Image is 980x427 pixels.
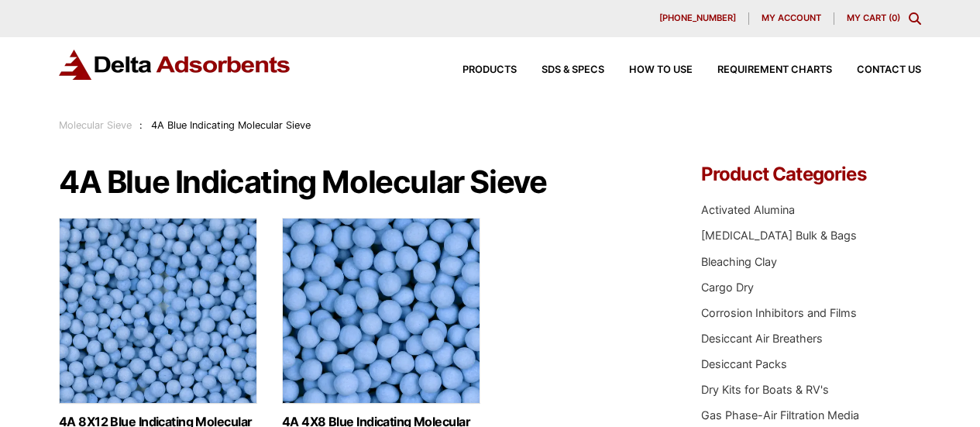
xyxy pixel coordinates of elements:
a: My account [749,12,834,25]
span: Requirement Charts [717,65,832,75]
a: [PHONE_NUMBER] [647,12,749,25]
a: SDS & SPECS [517,65,604,75]
a: [MEDICAL_DATA] Bulk & Bags [701,229,857,242]
span: 4A Blue Indicating Molecular Sieve [151,119,311,131]
span: Contact Us [857,65,921,75]
span: : [139,119,143,131]
a: Cargo Dry [701,281,754,294]
a: Molecular Sieve [59,119,132,131]
a: Corrosion Inhibitors and Films [701,306,857,319]
a: Contact Us [832,65,921,75]
h4: Product Categories [701,165,921,184]
h1: 4A Blue Indicating Molecular Sieve [59,165,658,199]
span: My account [762,14,821,22]
span: 0 [892,12,897,23]
span: SDS & SPECS [542,65,604,75]
a: Requirement Charts [693,65,832,75]
a: Bleaching Clay [701,255,777,268]
a: My Cart (0) [847,12,900,23]
a: How to Use [604,65,693,75]
span: How to Use [629,65,693,75]
span: [PHONE_NUMBER] [659,14,736,22]
a: Activated Alumina [701,203,795,216]
img: Delta Adsorbents [59,50,291,80]
a: Desiccant Air Breathers [701,332,823,345]
a: Desiccant Packs [701,357,787,370]
span: Products [462,65,517,75]
div: Toggle Modal Content [909,12,921,25]
a: Products [438,65,517,75]
a: Dry Kits for Boats & RV's [701,383,829,396]
a: Gas Phase-Air Filtration Media [701,408,859,422]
